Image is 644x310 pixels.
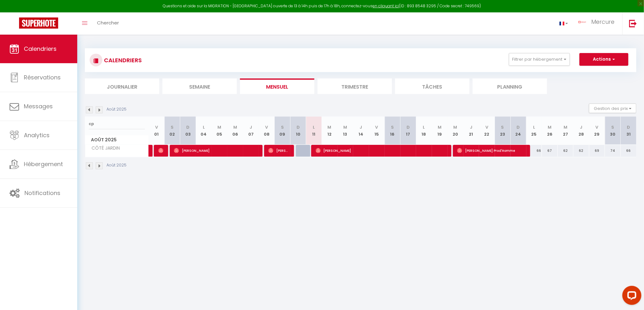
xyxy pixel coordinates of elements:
th: 02 [164,117,180,145]
th: 16 [385,117,401,145]
abbr: M [343,124,347,130]
p: Août 2025 [106,162,127,168]
abbr: S [281,124,284,130]
abbr: V [265,124,268,130]
th: 15 [369,117,385,145]
li: Tâches [395,78,469,94]
button: Filtrer par hébergement [509,53,570,66]
img: Super Booking [19,17,58,29]
abbr: J [250,124,252,130]
th: 31 [621,117,637,145]
div: 62 [558,145,574,157]
input: Rechercher un logement... [89,118,145,130]
abbr: V [596,124,599,130]
img: ... [578,21,587,24]
div: 62 [573,145,589,157]
li: Mensuel [240,78,314,94]
span: [PERSON_NAME] [316,145,448,157]
th: 22 [479,117,495,145]
th: 23 [495,117,511,145]
abbr: J [580,124,583,130]
th: 24 [510,117,526,145]
div: 74 [605,145,621,157]
abbr: J [470,124,472,130]
abbr: L [313,124,315,130]
img: logout [629,19,637,27]
button: Gestion des prix [589,104,636,113]
li: Semaine [162,78,237,94]
span: [PERSON_NAME] Prod'Homme [457,145,526,157]
th: 20 [448,117,463,145]
div: 66 [621,145,637,157]
p: Août 2025 [106,106,127,112]
button: Actions [579,53,628,66]
th: 29 [589,117,605,145]
span: Réservations [24,73,61,81]
span: Notifications [24,189,60,197]
div: 66 [526,145,542,157]
li: Trimestre [318,78,392,94]
abbr: L [203,124,205,130]
abbr: D [186,124,189,130]
abbr: V [375,124,378,130]
th: 10 [290,117,306,145]
h3: CALENDRIERS [102,53,142,67]
abbr: M [233,124,237,130]
iframe: LiveChat chat widget [617,283,644,310]
th: 14 [353,117,369,145]
span: [PERSON_NAME] [174,145,259,157]
abbr: L [533,124,535,130]
span: Analytics [24,131,50,139]
abbr: M [438,124,442,130]
abbr: S [391,124,394,130]
abbr: S [501,124,504,130]
a: ... Mercure [573,12,622,35]
th: 21 [463,117,479,145]
span: [PERSON_NAME] [268,145,290,157]
span: Août 2025 [85,135,148,145]
th: 08 [259,117,275,145]
div: 67 [542,145,558,157]
abbr: J [360,124,362,130]
span: CÔTÉ JARDIN [86,145,122,152]
th: 18 [416,117,432,145]
abbr: V [485,124,488,130]
span: Calendriers [24,45,57,53]
th: 06 [227,117,243,145]
th: 11 [306,117,322,145]
th: 12 [322,117,338,145]
span: Messages [24,102,53,110]
abbr: M [548,124,552,130]
th: 07 [243,117,259,145]
abbr: M [564,124,567,130]
li: Planning [473,78,547,94]
abbr: D [297,124,300,130]
abbr: V [155,124,158,130]
abbr: S [611,124,614,130]
span: Mercure [591,18,614,26]
abbr: M [328,124,332,130]
abbr: M [217,124,221,130]
th: 27 [558,117,574,145]
th: 05 [212,117,228,145]
a: Chercher [92,12,124,35]
th: 28 [573,117,589,145]
span: Hébergement [24,160,63,168]
a: en cliquant ici [373,3,399,9]
th: 01 [149,117,165,145]
th: 09 [275,117,291,145]
th: 13 [338,117,353,145]
th: 04 [196,117,212,145]
abbr: D [517,124,520,130]
li: Journalier [85,78,159,94]
span: [PERSON_NAME] [158,145,164,157]
abbr: D [407,124,410,130]
abbr: S [171,124,174,130]
div: 69 [589,145,605,157]
th: 03 [180,117,196,145]
th: 30 [605,117,621,145]
abbr: D [627,124,630,130]
th: 17 [401,117,416,145]
th: 19 [432,117,448,145]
